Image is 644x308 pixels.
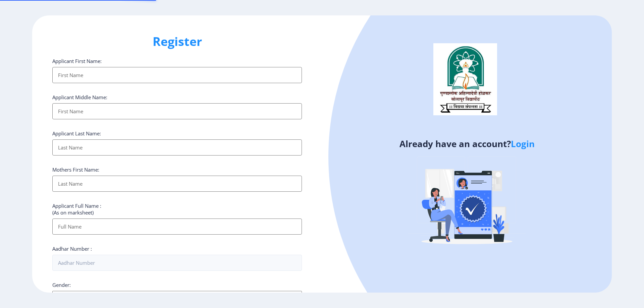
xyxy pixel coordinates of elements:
[433,43,497,115] img: logo
[52,176,302,192] input: Last Name
[52,58,102,64] label: Applicant First Name:
[408,144,526,261] img: Verified-rafiki.svg
[52,94,107,101] label: Applicant Middle Name:
[52,282,71,288] label: Gender:
[52,255,302,271] input: Aadhar Number
[52,166,99,173] label: Mothers First Name:
[52,67,302,83] input: First Name
[511,138,535,150] a: Login
[52,130,101,137] label: Applicant Last Name:
[52,202,101,216] label: Applicant Full Name : (As on marksheet)
[52,139,302,156] input: Last Name
[52,34,302,50] h1: Register
[52,219,302,235] input: Full Name
[52,245,92,252] label: Aadhar Number :
[52,103,302,119] input: First Name
[327,138,607,149] h4: Already have an account?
